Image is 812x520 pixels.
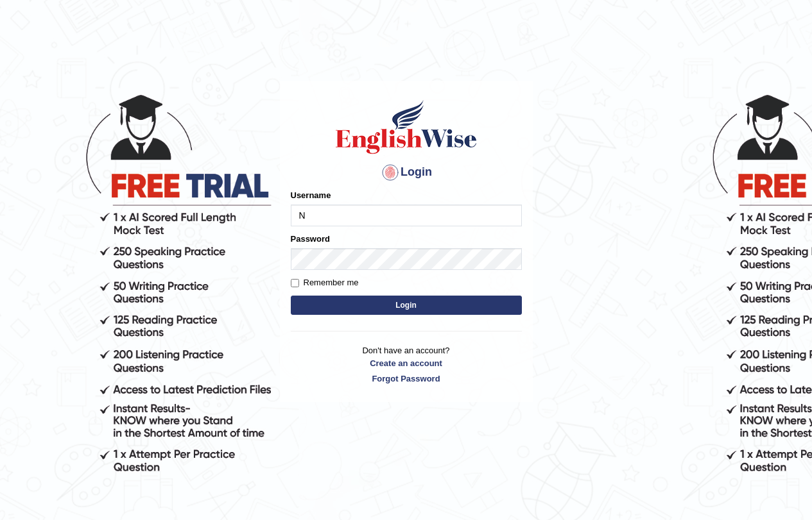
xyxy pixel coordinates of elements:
a: Forgot Password [291,373,522,385]
button: Login [291,296,522,315]
p: Don't have an account? [291,344,522,384]
label: Password [291,233,330,245]
input: Remember me [291,279,299,287]
a: Create an account [291,357,522,369]
img: Logo of English Wise sign in for intelligent practice with AI [333,98,479,156]
label: Username [291,189,331,201]
h4: Login [291,162,522,183]
label: Remember me [291,276,359,289]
